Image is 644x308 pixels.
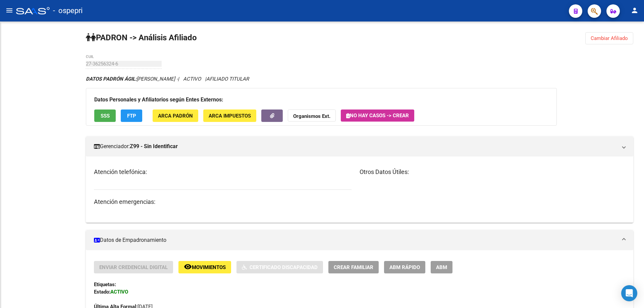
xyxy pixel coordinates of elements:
[389,264,420,270] span: ABM Rápido
[384,261,425,273] button: ABM Rápido
[110,289,128,295] strong: ACTIVO
[585,32,633,44] button: Cambiar Afiliado
[192,264,226,270] span: Movimientos
[206,76,249,82] span: AFILIADO TITULAR
[94,261,173,273] button: Enviar Credencial Digital
[328,261,379,273] button: Crear Familiar
[101,113,110,119] span: SSS
[288,109,336,122] button: Organismos Ext.
[94,143,617,150] mat-panel-title: Gerenciador:
[94,289,110,295] strong: Estado:
[86,33,197,42] strong: PADRON -> Análisis Afiliado
[334,264,373,270] span: Crear Familiar
[94,109,116,122] button: SSS
[153,109,198,122] button: ARCA Padrón
[250,264,318,270] span: Certificado Discapacidad
[86,76,178,82] span: [PERSON_NAME] -
[431,261,452,273] button: ABM
[346,113,409,119] span: No hay casos -> Crear
[127,113,136,119] span: FTP
[94,236,617,244] mat-panel-title: Datos de Empadronamiento
[293,113,330,119] strong: Organismos Ext.
[631,6,639,14] mat-icon: person
[341,109,414,122] button: No hay casos -> Crear
[621,285,637,301] div: Open Intercom Messenger
[130,143,178,150] strong: Z99 - Sin Identificar
[86,76,249,82] i: | ACTIVO |
[203,109,256,122] button: ARCA Impuestos
[158,113,193,119] span: ARCA Padrón
[86,136,633,157] mat-expansion-panel-header: Gerenciador:Z99 - Sin Identificar
[436,264,447,270] span: ABM
[360,167,625,177] h3: Otros Datos Útiles:
[236,261,323,273] button: Certificado Discapacidad
[94,95,548,104] h3: Datos Personales y Afiliatorios según Entes Externos:
[86,76,137,82] strong: DATOS PADRÓN ÁGIL:
[99,264,168,270] span: Enviar Credencial Digital
[86,230,633,250] mat-expansion-panel-header: Datos de Empadronamiento
[5,6,13,14] mat-icon: menu
[94,167,352,177] h3: Atención telefónica:
[209,113,251,119] span: ARCA Impuestos
[591,35,628,41] span: Cambiar Afiliado
[184,263,192,271] mat-icon: remove_red_eye
[121,109,142,122] button: FTP
[94,281,116,288] strong: Etiquetas:
[94,197,352,207] h3: Atención emergencias:
[53,3,83,18] span: - ospepri
[178,261,231,273] button: Movimientos
[86,157,633,223] div: Gerenciador:Z99 - Sin Identificar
